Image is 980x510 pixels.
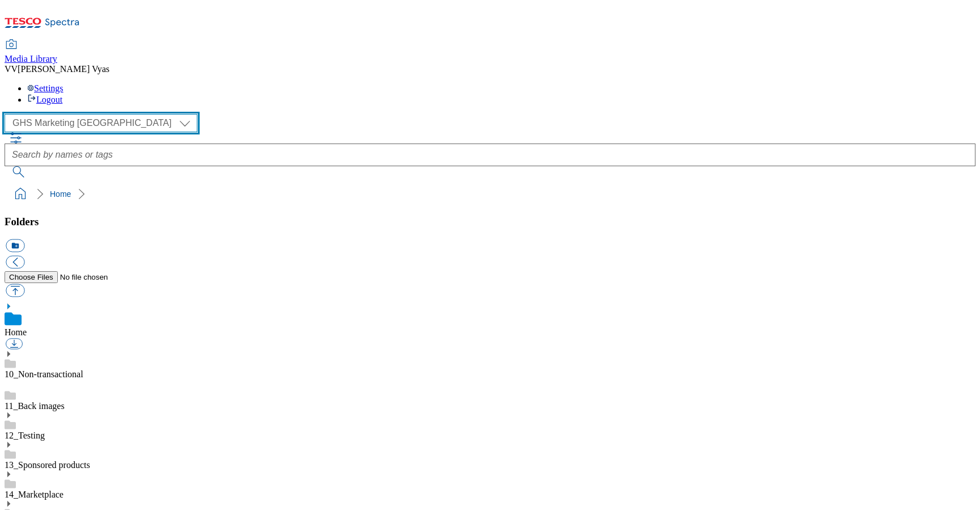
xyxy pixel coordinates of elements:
[5,460,90,470] a: 13_Sponsored products
[5,327,27,337] a: Home
[5,490,64,499] a: 14_Marketplace
[27,83,64,93] a: Settings
[5,369,83,379] a: 10_Non-transactional
[5,431,45,440] a: 12_Testing
[11,185,29,203] a: home
[5,54,57,64] span: Media Library
[5,401,65,411] a: 11_Back images
[27,95,62,104] a: Logout
[5,216,975,228] h3: Folders
[5,144,975,166] input: Search by names or tags
[5,40,57,64] a: Media Library
[50,189,71,199] a: Home
[18,64,109,74] span: [PERSON_NAME] Vyas
[5,183,975,205] nav: breadcrumb
[5,64,18,74] span: VV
